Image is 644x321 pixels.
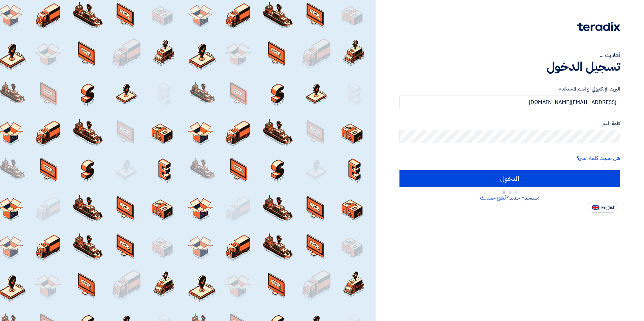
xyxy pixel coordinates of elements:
img: Teradix logo [577,22,620,31]
img: en-US.png [592,205,599,210]
input: الدخول [399,170,620,187]
label: البريد الإلكتروني او اسم المستخدم [399,85,620,93]
button: English [588,202,617,213]
div: أهلا بك ... [399,51,620,59]
a: هل نسيت كلمة السر؟ [577,154,620,162]
a: أنشئ حسابك [480,194,507,202]
div: مستخدم جديد؟ [399,194,620,202]
h1: تسجيل الدخول [399,59,620,74]
input: أدخل بريد العمل الإلكتروني او اسم المستخدم الخاص بك ... [399,96,620,109]
label: كلمة السر [399,120,620,128]
span: English [601,205,615,210]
